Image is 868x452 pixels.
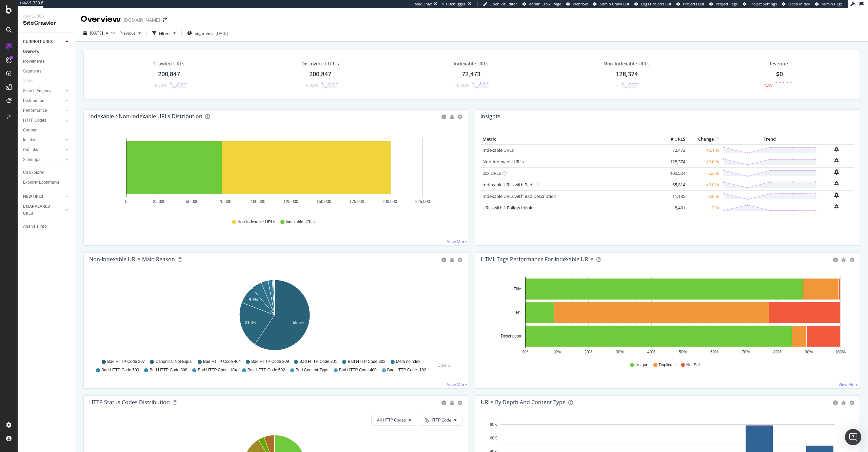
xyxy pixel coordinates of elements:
a: Segments [23,68,70,75]
div: Crawled URLs [153,60,184,67]
div: arrow-right-arrow-left [163,18,167,22]
th: Trend [721,134,818,144]
span: All HTTP Codes [377,417,406,423]
th: # URLS [660,134,687,144]
text: H1 [516,310,521,315]
span: Bad HTTP Code 308 [150,367,187,373]
button: Filters [150,28,179,39]
div: SiteCrawler [23,19,70,27]
span: Previous [117,30,136,36]
span: Revenue [768,60,788,67]
span: Open Viz Editor [490,1,517,6]
div: bell-plus [834,147,839,152]
div: A chart. [89,277,460,356]
div: CURRENT URLS [23,38,53,45]
text: Description [501,334,521,338]
text: 8.1% [249,297,258,302]
a: View More [839,382,859,387]
span: By HTTP Code [425,417,451,423]
div: HTML Tags Performance for Indexable URLs [481,256,594,263]
div: Non-Indexable URLs Main Reason [89,256,175,263]
div: Explorer Bookmarks [23,179,60,186]
div: circle-info [833,400,838,405]
text: 150,000 [316,199,331,204]
text: 50,000 [186,199,198,204]
div: gear [458,115,462,119]
a: Content [23,127,70,134]
a: CURRENT URLS [23,38,63,45]
span: Bad Content-Type [296,367,329,373]
span: Webflow [573,1,588,6]
a: Project Page [709,1,738,7]
text: 21.3% [245,320,256,325]
td: 128,374 [660,156,687,167]
div: N/A [764,82,772,88]
button: All HTTP Codes [371,415,417,426]
span: Open in dev [788,1,810,6]
div: Others... [437,362,456,368]
div: Inlinks [23,137,35,144]
td: 65,814 [660,179,687,190]
span: Indexable URLs [286,219,315,225]
span: Admin Crawl List [599,1,629,6]
text: 0 [125,199,127,204]
div: bell-plus [834,169,839,175]
text: 200,000 [382,199,397,204]
text: 75,000 [219,199,231,204]
span: 2025 Oct. 14th [90,30,103,36]
svg: A chart. [481,277,852,356]
div: circle-info [441,115,446,119]
text: 20% [584,350,592,354]
div: bug [450,400,454,405]
span: vs [111,30,117,36]
div: Overview [81,14,121,25]
div: +0.02% [153,82,166,88]
a: Visits [23,78,40,85]
div: HTTP Codes [23,117,46,124]
div: Outlinks [23,146,38,153]
button: Previous [117,28,144,39]
td: 72,473 [660,144,687,156]
div: Filters [159,30,171,36]
div: Search Engines [23,87,51,95]
a: Overview [23,48,70,55]
div: circle-info [441,258,446,262]
span: Project Settings [749,1,777,6]
div: Url Explorer [23,169,44,176]
button: By HTTP Code [419,415,462,426]
div: Content [23,127,38,134]
text: 90% [805,350,813,354]
th: Metric [481,134,660,144]
a: 2xx URLs [482,170,501,176]
button: Segments[DATE] [184,28,231,39]
span: Not Set [686,362,700,368]
div: +0.06% [455,82,469,88]
a: Indexable URLs with Bad H1 [482,182,539,188]
a: Admin Page [815,1,843,7]
span: Bad HTTP Code 400 [339,367,377,373]
div: [DOMAIN_NAME] [124,17,160,23]
a: Inlinks [23,137,63,144]
div: Segments [23,68,41,75]
span: Unique [635,362,648,368]
a: Webflow [566,1,588,7]
td: 8,491 [660,202,687,213]
a: Analysis Info [23,223,70,230]
div: circle-info [441,400,446,405]
div: Indexable / Non-Indexable URLs Distribution [89,113,202,120]
a: Performance [23,107,63,114]
div: Performance [23,107,47,114]
th: Change [687,134,721,144]
div: Viz Debugger: [442,1,467,7]
td: +0.1 % [687,144,721,156]
div: 200,847 [309,70,331,79]
div: Sitemaps [23,156,40,163]
a: Distribution [23,97,63,104]
span: Admin Page [822,1,843,6]
text: 60% [710,350,718,354]
div: Analysis Info [23,223,47,230]
td: +0.0 % [687,179,721,190]
button: [DATE] [81,28,111,39]
div: gear [458,258,462,262]
div: 200,847 [158,70,180,79]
